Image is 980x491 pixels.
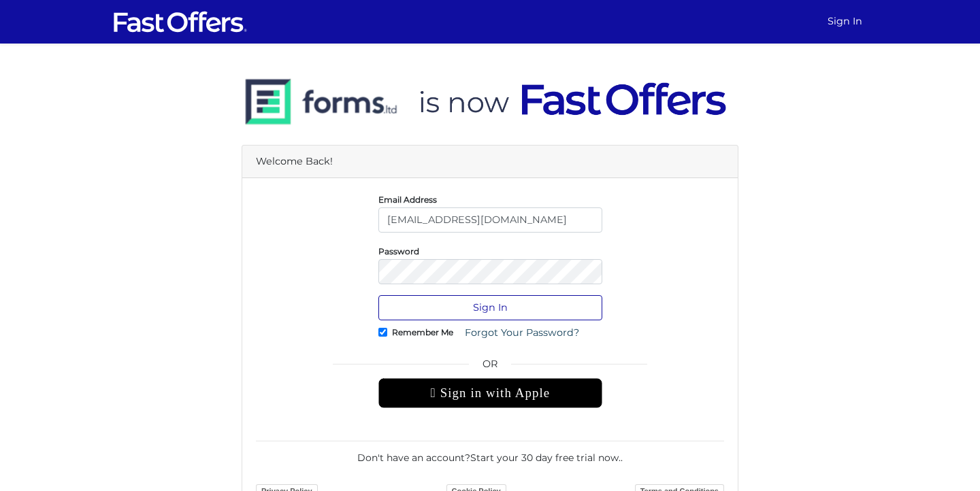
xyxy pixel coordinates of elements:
[378,207,602,233] input: E-Mail
[378,356,602,378] span: OR
[242,146,738,178] div: Welcome Back!
[256,441,724,465] div: Don't have an account? .
[470,452,621,464] a: Start your 30 day free trial now.
[378,378,602,408] div: Sign in with Apple
[378,295,602,320] button: Sign In
[822,8,868,35] a: Sign In
[392,331,453,334] label: Remember Me
[378,250,419,253] label: Password
[378,198,437,201] label: Email Address
[456,320,588,345] a: Forgot Your Password?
